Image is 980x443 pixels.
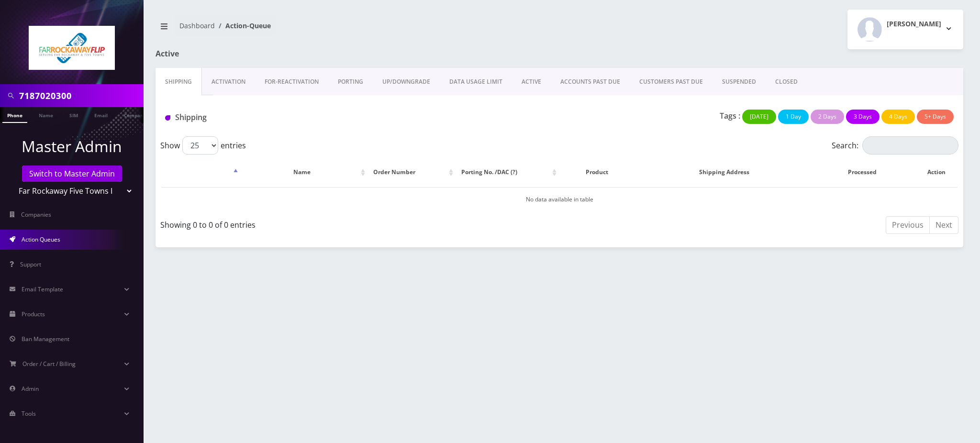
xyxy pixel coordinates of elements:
span: Admin [22,385,39,393]
a: Dashboard [179,21,215,30]
label: Search: [832,136,958,155]
li: Action-Queue [215,21,271,31]
label: Show entries [160,136,246,155]
p: Tags : [720,110,740,122]
th: Order Number: activate to sort column ascending [368,158,456,186]
button: 1 Day [778,110,809,124]
th: : activate to sort column descending [161,158,240,186]
a: Next [929,216,958,234]
a: FOR-REActivation [255,68,328,96]
button: 3 Days [846,110,880,124]
button: 5+ Days [917,110,954,124]
nav: breadcrumb [156,16,552,43]
th: Porting No. /DAC (?): activate to sort column ascending [457,158,559,186]
img: Far Rockaway Five Towns Flip [29,26,115,70]
h1: Shipping [165,113,418,122]
span: Order / Cart / Billing [22,360,76,368]
th: Name: activate to sort column ascending [241,158,367,186]
a: SUSPENDED [713,68,766,96]
a: Phone [2,107,27,123]
span: Companies [21,210,51,219]
a: CLOSED [766,68,807,96]
th: Processed: activate to sort column ascending [815,158,914,186]
a: ACTIVE [512,68,551,96]
a: Shipping [156,68,202,96]
a: ACCOUNTS PAST DUE [551,68,630,96]
th: Shipping Address [635,158,814,186]
button: 2 Days [811,110,844,124]
span: Email Template [22,285,63,293]
a: Email [89,107,112,122]
td: No data available in table [161,187,958,211]
th: Product [560,158,634,186]
span: Action Queues [22,235,60,244]
span: Support [20,260,41,268]
a: DATA USAGE LIMIT [440,68,512,96]
button: [DATE] [742,110,776,124]
a: PORTING [328,68,373,96]
th: Action [915,158,958,186]
h2: [PERSON_NAME] [887,20,941,28]
div: Showing 0 to 0 of 0 entries [160,215,552,231]
input: Search in Company [19,87,141,105]
a: Previous [886,216,930,234]
a: SIM [65,107,83,122]
select: Showentries [182,136,218,155]
button: [PERSON_NAME] [847,10,963,49]
span: Ban Management [22,335,69,343]
input: Search: [862,136,958,155]
span: Tools [22,410,36,418]
h1: Active [156,49,415,58]
img: Shipping [165,115,170,121]
span: Products [22,310,45,318]
a: CUSTOMERS PAST DUE [630,68,713,96]
a: Activation [202,68,255,96]
button: 4 Days [881,110,915,124]
a: Name [34,107,58,122]
a: Switch to Master Admin [22,166,122,182]
a: UP/DOWNGRADE [373,68,440,96]
a: Company [119,107,151,122]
